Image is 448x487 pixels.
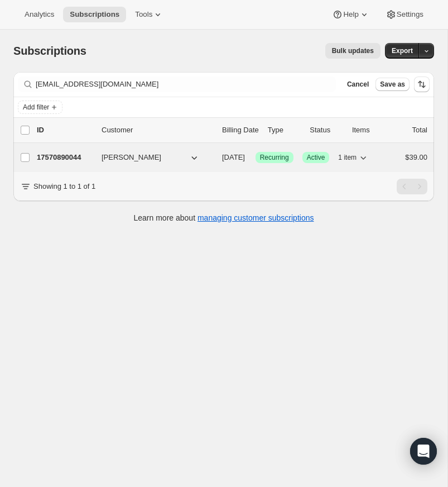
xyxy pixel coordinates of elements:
button: Tools [128,7,170,22]
span: $39.00 [405,153,427,161]
span: [PERSON_NAME] [102,152,161,163]
p: ID [37,125,93,136]
p: Showing 1 to 1 of 1 [33,181,95,192]
div: Items [352,125,386,136]
div: 17570890044[PERSON_NAME][DATE]SuccessRecurringSuccessActive1 item$39.00 [37,150,427,165]
span: Tools [135,10,152,19]
input: Filter subscribers [36,77,336,92]
span: 1 item [338,153,357,162]
span: Save as [380,80,405,89]
span: Help [343,10,358,19]
button: [PERSON_NAME] [95,149,206,166]
button: Sort the results [414,77,430,92]
span: Subscriptions [13,45,86,57]
button: Cancel [343,78,373,91]
span: Add filter [23,103,49,112]
p: Status [310,125,343,136]
span: Bulk updates [332,46,374,55]
p: Learn more about [134,212,314,223]
button: Subscriptions [63,7,126,22]
p: Total [412,125,427,136]
span: Subscriptions [70,10,119,19]
button: Help [325,7,376,22]
button: 1 item [338,150,369,165]
span: Active [307,153,325,162]
div: IDCustomerBilling DateTypeStatusItemsTotal [37,125,427,136]
span: [DATE] [222,153,245,161]
button: Analytics [18,7,61,22]
nav: Pagination [397,179,427,194]
p: Billing Date [222,125,259,136]
button: Bulk updates [325,43,380,59]
span: Cancel [347,80,369,89]
div: Open Intercom Messenger [410,438,437,465]
p: 17570890044 [37,152,93,163]
span: Analytics [25,10,54,19]
button: Settings [379,7,430,22]
button: Save as [375,78,410,91]
a: managing customer subscriptions [197,213,314,222]
button: Export [385,43,420,59]
span: Recurring [260,153,289,162]
span: Export [392,46,413,55]
div: Type [268,125,301,136]
button: Add filter [18,101,62,114]
p: Customer [102,125,213,136]
span: Settings [397,10,423,19]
